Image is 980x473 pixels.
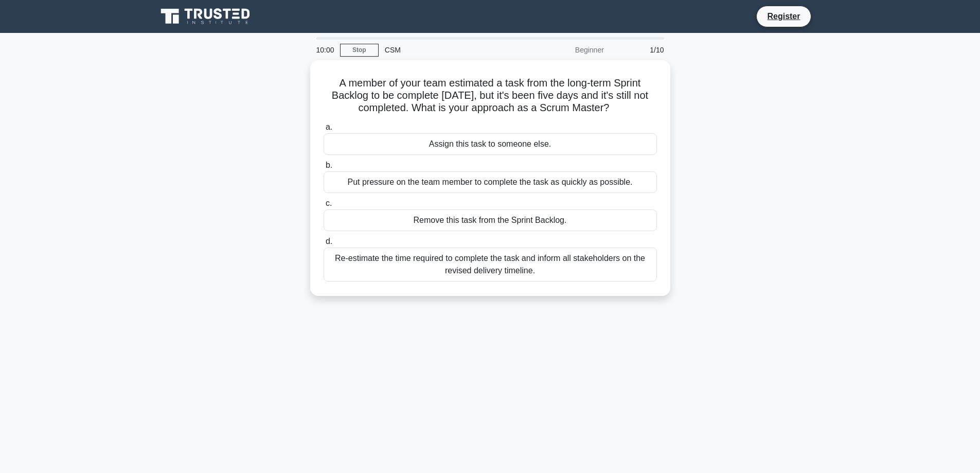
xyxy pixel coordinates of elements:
[761,10,806,23] a: Register
[610,40,670,60] div: 1/10
[326,161,332,169] span: b.
[324,248,657,282] div: Re-estimate the time required to complete the task and inform all stakeholders on the revised del...
[323,77,658,115] h5: A member of your team estimated a task from the long-term Sprint Backlog to be complete [DATE], b...
[326,199,332,207] span: c.
[326,237,332,246] span: d.
[324,171,657,193] div: Put pressure on the team member to complete the task as quickly as possible.
[324,209,657,231] div: Remove this task from the Sprint Backlog.
[326,122,332,131] span: a.
[520,40,610,60] div: Beginner
[379,40,520,60] div: CSM
[324,133,657,155] div: Assign this task to someone else.
[310,40,340,60] div: 10:00
[340,44,379,57] a: Stop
